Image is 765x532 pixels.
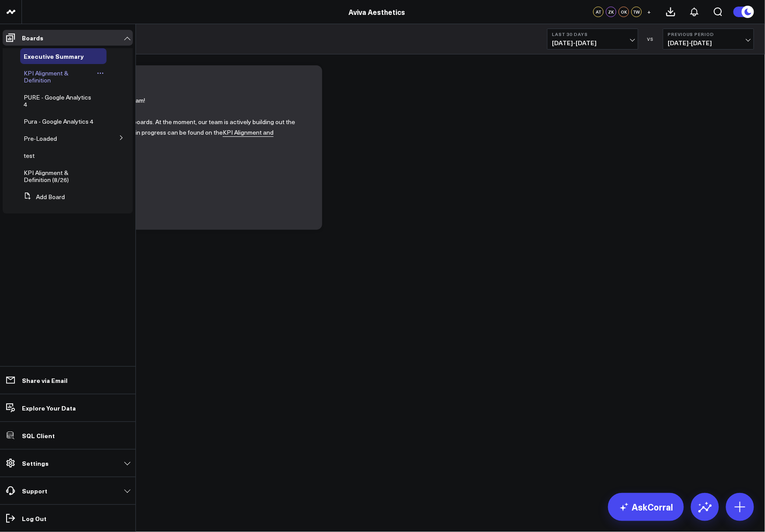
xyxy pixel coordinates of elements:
[39,95,309,106] p: Hi [PERSON_NAME] Aesthetics team!
[24,93,91,108] span: PURE - Google Analytics 4
[24,52,84,61] span: Executive Summary
[24,134,57,143] span: Pre-Loaded
[24,135,57,142] a: Pre-Loaded
[668,32,749,37] b: Previous Period
[349,7,406,17] a: Aviva Aesthetics
[24,69,68,84] span: KPI Alignment & Definition
[22,487,47,494] p: Support
[22,377,68,384] p: Share via Email
[22,432,55,439] p: SQL Client
[3,428,133,443] a: SQL Client
[552,32,633,37] b: Last 30 Days
[22,404,76,411] p: Explore Your Data
[552,39,633,46] span: [DATE] - [DATE]
[631,7,642,17] div: TW
[24,168,69,184] span: KPI Alignment & Definition (8/26)
[24,118,93,125] a: Pura - Google Analytics 4
[648,9,651,15] span: +
[22,515,46,522] p: Log Out
[619,7,629,17] div: OK
[24,152,35,159] a: test
[606,7,616,17] div: ZK
[39,117,309,149] p: Welcome to your CorralData dashboards. At the moment, our team is actively building out the Aviva...
[24,169,96,183] a: KPI Alignment & Definition (8/26)
[668,39,749,46] span: [DATE] - [DATE]
[608,493,684,521] a: AskCorral
[22,460,49,467] p: Settings
[24,117,93,125] span: Pura - Google Analytics 4
[24,151,35,160] span: test
[3,511,133,526] a: Log Out
[24,53,84,60] a: Executive Summary
[20,189,65,205] button: Add Board
[22,34,43,41] p: Boards
[547,29,638,50] button: Last 30 Days[DATE]-[DATE]
[593,7,604,17] div: AT
[644,7,655,17] button: +
[24,94,94,108] a: PURE - Google Analytics 4
[643,36,658,42] div: VS
[24,70,94,84] a: KPI Alignment & Definition
[663,29,754,50] button: Previous Period[DATE]-[DATE]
